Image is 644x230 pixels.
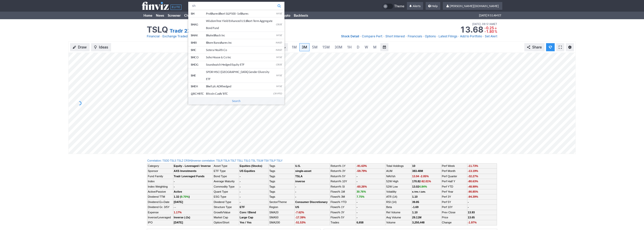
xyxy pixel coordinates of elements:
a: TSII [264,159,268,163]
a: TSL [251,159,256,163]
td: Fund Family [147,174,173,179]
b: SH [191,85,194,88]
td: Growth/Value [213,210,239,215]
b: - [468,206,469,209]
td: ell plc ADRhedged [206,83,273,90]
td: NYSE [273,83,284,90]
span: -11.73% [468,164,478,167]
td: Tags [269,179,295,184]
td: AK [188,32,206,39]
b: - [240,180,241,183]
td: Crypto [273,90,284,97]
b: Equities (Stocks) [240,164,262,167]
td: Flows% 3M [330,194,356,199]
span: % [494,29,497,34]
b: 29.11M [412,216,422,219]
td: AG [188,17,206,32]
span: Draw [78,45,87,50]
span: -0.25 [484,26,494,30]
span: Stock Detail [341,34,359,38]
td: Perf Year [441,189,467,194]
span: [DATE] 09:51AM ET [472,22,497,26]
span: 13.94 [412,175,419,178]
b: Tradr Leveraged Funds [174,175,205,178]
a: Search [188,97,284,105]
b: 1.32 ( ) [174,195,190,198]
td: Perf 5Y [441,199,467,205]
td: CBOE [273,17,284,32]
td: WisdomTree Yield Enhanced U.S. ort-Term Aggregate Bond Fund [206,17,273,32]
a: Stock Detail [341,34,359,39]
td: Perf Half Y [441,179,467,184]
a: Screener [166,12,182,19]
td: Category [147,164,173,169]
td: DG [188,61,206,68]
span: 1H [347,45,351,49]
a: TSLL [237,159,243,163]
b: - [174,180,175,183]
b: - [357,200,358,203]
td: Return% 5Y [330,174,356,179]
td: Pro ares ort S&P500 -1x ares [206,10,273,17]
b: - [240,195,241,198]
b: Sh [246,19,249,22]
a: 15M [320,43,332,51]
td: Flows% 1Y [330,205,356,210]
td: Return% 10Y [330,179,356,184]
td: Change [441,220,467,225]
a: Latest Filings [439,34,457,39]
td: Flows% YTD [330,199,356,205]
b: - [295,185,296,188]
td: BI [188,39,206,46]
b: SH [191,63,194,66]
b: Inverse (-2x) [174,216,190,219]
b: - [295,195,296,198]
a: Alerts [407,2,423,10]
td: Tags [269,169,295,174]
td: Dividend Type [213,199,239,205]
span: • [423,34,424,39]
button: Chart Settings [566,43,574,51]
div: | : [191,159,283,163]
td: Tags [269,194,295,199]
b: Sh [206,41,209,44]
span: -17.39% [295,216,306,219]
a: Backtests [292,12,310,19]
span: 9.70% [181,195,189,198]
td: C [188,46,206,54]
td: Sotera Health Co [206,46,273,54]
a: 30M [332,43,345,51]
td: Tags [269,164,295,169]
span: 7.75% [357,195,364,198]
td: Expense [147,210,173,215]
td: @BCHBTC [188,90,206,97]
b: inverse [295,180,305,183]
b: Active [174,190,182,193]
td: Avg Volume [386,215,412,220]
b: Consumer Discretionary [295,200,328,203]
span: -94.39% [468,195,478,198]
td: Perf YTD [441,184,467,189]
td: Volume [386,220,412,225]
span: • [483,34,484,39]
td: Flows% 5Y [330,215,356,220]
a: TSLW [257,159,263,163]
span: [DATE] 9:51 AM ET [479,12,501,19]
b: SH [191,34,194,37]
b: SH [191,74,194,77]
td: ESG Type [213,194,239,199]
a: News [154,12,166,19]
b: TSLA [295,175,303,178]
b: 13.93 [468,211,475,214]
td: Option/Short [213,220,239,225]
span: 3M [302,45,307,49]
td: Sector/Theme [269,199,295,205]
b: Sh [240,12,243,15]
b: SH [191,23,194,26]
b: sh [219,92,221,95]
td: CO [188,54,206,61]
span: -48.99% [468,185,478,188]
a: TSLY [276,159,282,163]
a: single-asset [295,169,311,172]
